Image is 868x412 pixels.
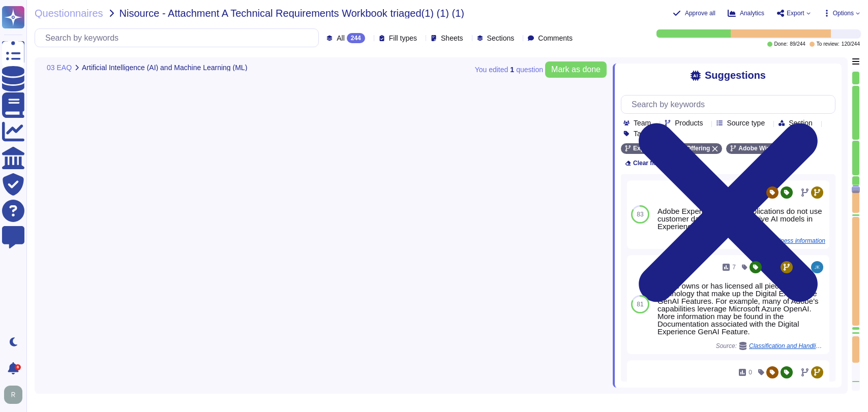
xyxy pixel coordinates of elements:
[685,10,715,16] span: Approve all
[119,8,464,18] span: Nisource - Attachment A Technical Requirements Workbook triaged(1) (1) (1)
[811,261,823,273] img: user
[817,42,840,47] span: To review:
[47,64,72,71] span: 03 EAQ
[637,211,643,217] span: 83
[389,35,417,42] span: Fill types
[487,35,515,42] span: Sections
[728,9,764,17] button: Analytics
[2,384,29,406] button: user
[40,29,318,47] input: Search by keywords
[833,10,854,16] span: Options
[441,35,463,42] span: Sheets
[790,42,805,47] span: 89 / 244
[626,96,835,113] input: Search by keywords
[510,66,514,73] b: 1
[842,42,860,47] span: 120 / 244
[774,42,788,47] span: Done:
[637,301,643,307] span: 81
[538,35,573,42] span: Comments
[82,64,247,71] span: Artificial Intelligence (AI) and Machine Learning (ML)
[787,10,804,16] span: Export
[740,10,764,16] span: Analytics
[337,35,345,42] span: All
[749,369,752,375] span: 0
[673,9,715,17] button: Approve all
[35,8,103,18] span: Questionnaires
[475,66,543,73] span: You edited question
[347,33,365,43] div: 244
[551,66,601,74] span: Mark as done
[545,61,607,78] button: Mark as done
[4,386,22,404] img: user
[15,364,21,370] div: 8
